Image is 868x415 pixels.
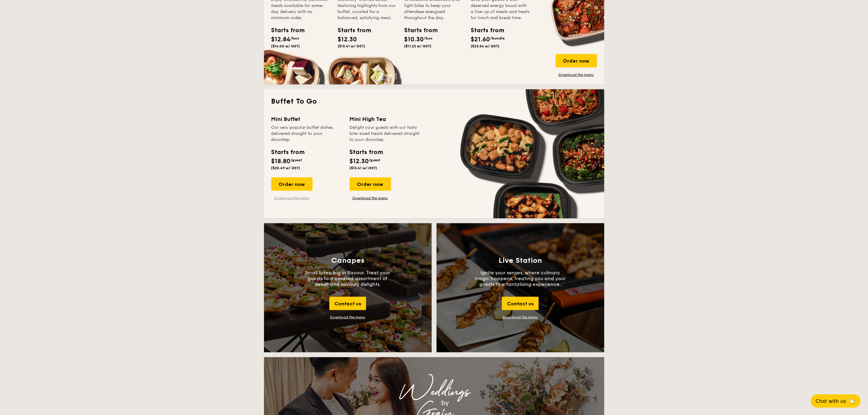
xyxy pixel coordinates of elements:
[271,97,597,106] h2: Buffet To Go
[475,270,566,287] p: Ignite your senses, where culinary magic happens, treating you and your guests to a tantalising e...
[404,26,432,35] div: Starts from
[471,44,500,48] span: ($23.54 w/ GST)
[350,166,377,170] span: ($13.41 w/ GST)
[330,315,365,319] div: Download the menu
[338,26,365,35] div: Starts from
[350,115,421,123] div: Mini High Tea
[350,177,391,191] div: Order now
[490,36,505,40] span: /bundle
[271,36,291,43] span: $12.84
[291,158,302,162] span: /guest
[404,44,432,48] span: ($11.23 w/ GST)
[556,72,597,77] a: Download the menu
[291,36,300,40] span: /box
[503,315,538,319] a: Download the menu
[350,125,421,143] div: Delight your guests with our tasty bite-sized treats delivered straight to your doorstep.
[271,177,313,191] div: Order now
[271,148,304,157] div: Starts from
[471,26,498,35] div: Starts from
[502,297,539,310] div: Contact us
[302,270,393,287] p: Small bites, big in flavour. Treat your guests to a curated assortment of sweet and savoury delig...
[329,297,366,310] div: Contact us
[271,158,291,165] span: $18.80
[369,158,381,162] span: /guest
[271,115,342,123] div: Mini Buffet
[338,44,365,48] span: ($13.41 w/ GST)
[271,166,300,170] span: ($20.49 w/ GST)
[271,125,342,143] div: Our very popular buffet dishes, delivered straight to your doorstep.
[340,397,551,408] div: by
[350,196,391,201] a: Download the menu
[404,36,424,43] span: $10.30
[499,256,542,265] h3: Live Station
[556,54,597,67] div: Order now
[424,36,433,40] span: /box
[338,36,357,43] span: $12.30
[849,398,856,405] span: 🦙
[811,394,861,408] button: Chat with us🦙
[271,44,300,48] span: ($14.00 w/ GST)
[271,196,313,201] a: Download the menu
[350,158,369,165] span: $12.30
[816,398,846,404] span: Chat with us
[331,256,364,265] h3: Canapes
[471,36,490,43] span: $21.60
[350,148,383,157] div: Starts from
[271,26,299,35] div: Starts from
[317,386,551,397] div: Weddings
